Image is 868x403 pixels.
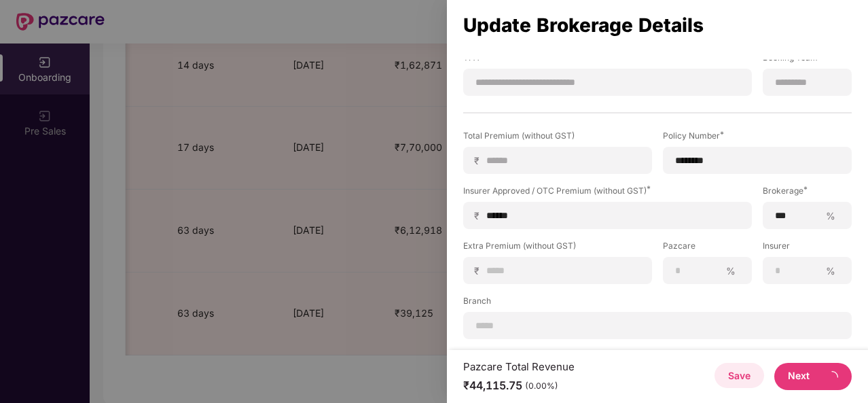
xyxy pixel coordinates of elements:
div: Update Brokerage Details [463,18,852,33]
label: Booking Team [763,52,852,69]
div: Pazcare Total Revenue [463,360,575,373]
div: ₹44,115.75 [463,379,575,393]
label: Extra Premium (without GST) [463,240,652,257]
button: Save [715,363,764,388]
label: Insurer [763,240,852,257]
div: Insurer Approved / OTC Premium (without GST) [463,185,752,196]
label: TPA [463,52,752,69]
div: (0.00%) [525,381,558,391]
span: ₹ [474,154,485,167]
label: Total Premium (without GST) [463,130,652,147]
button: Next loading [774,363,852,389]
label: Branch [463,295,852,312]
div: Policy Number [663,130,852,141]
span: ₹ [474,264,485,277]
label: Pazcare [663,240,752,257]
span: % [820,209,841,222]
span: % [820,264,841,277]
span: % [721,264,741,277]
span: ₹ [474,209,485,222]
span: loading [824,368,841,385]
div: Brokerage [763,185,852,196]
